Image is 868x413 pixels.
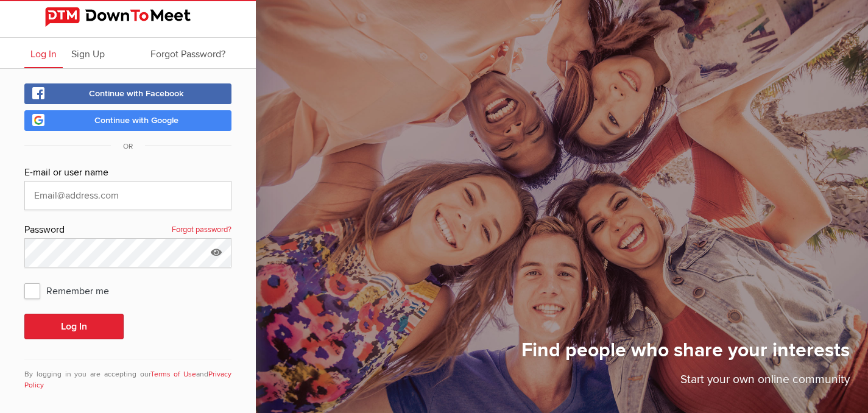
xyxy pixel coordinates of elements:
span: Sign Up [71,48,105,60]
span: Log In [30,48,57,60]
a: Sign Up [65,38,111,68]
span: Continue with Facebook [89,88,184,99]
div: E-mail or user name [24,165,231,181]
p: Start your own online community [521,371,850,395]
div: By logging in you are accepting our and [24,359,231,391]
span: Forgot Password? [150,48,225,60]
span: OR [111,142,145,151]
h1: Find people who share your interests [521,338,850,371]
a: Forgot password? [172,222,231,238]
span: Remember me [24,280,121,302]
a: Terms of Use [150,370,197,379]
span: Continue with Google [94,115,178,125]
a: Forgot Password? [144,38,231,68]
img: DownToMeet [45,7,211,27]
a: Continue with Facebook [24,83,231,104]
a: Log In [24,38,63,68]
input: Email@address.com [24,181,231,210]
a: Continue with Google [24,110,231,131]
button: Log In [24,314,124,339]
div: Password [24,222,231,238]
